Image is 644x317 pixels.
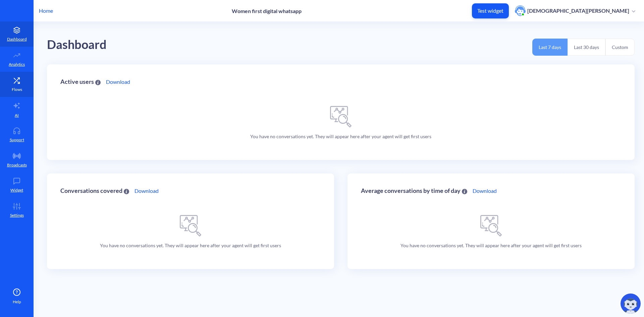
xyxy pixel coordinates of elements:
a: Download [106,78,130,86]
p: Dashboard [7,36,27,42]
div: Conversations covered [60,188,129,194]
p: Analytics [9,61,25,67]
button: Last 30 days [568,39,605,56]
button: Last 7 days [532,39,568,56]
button: user photo[DEMOGRAPHIC_DATA][PERSON_NAME] [512,5,639,17]
p: Home [39,7,53,15]
p: Flows [12,87,22,93]
a: Download [473,187,497,195]
div: Dashboard [47,35,107,54]
p: AI [15,112,19,118]
button: Custom [605,39,635,56]
img: user photo [515,5,526,16]
p: Support [10,137,24,143]
div: Active users [60,78,101,85]
p: You have no conversations yet. They will appear here after your agent will get first users [250,133,431,140]
p: [DEMOGRAPHIC_DATA][PERSON_NAME] [527,7,629,14]
p: Women first digital whatsapp [232,8,302,14]
p: Broadcasts [7,162,27,168]
a: Download [135,187,159,195]
p: Widget [10,187,23,193]
button: Test widget [472,3,509,18]
p: You have no conversations yet. They will appear here after your agent will get first users [400,242,582,249]
img: copilot-icon.svg [621,294,641,314]
p: You have no conversations yet. They will appear here after your agent will get first users [100,242,281,249]
p: Test widget [477,7,503,14]
p: Settings [10,212,24,218]
span: Help [13,299,21,305]
div: Average conversations by time of day [361,188,467,194]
